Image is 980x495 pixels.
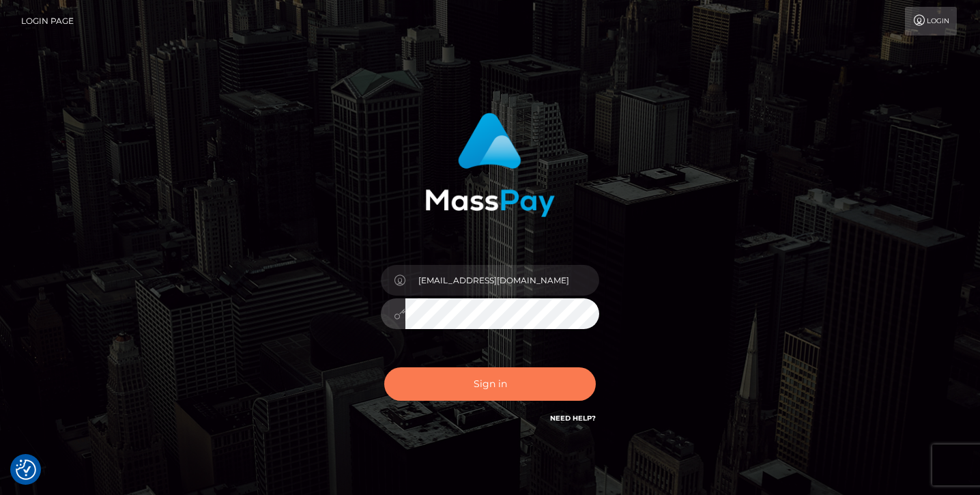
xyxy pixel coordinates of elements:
img: Revisit consent button [16,459,36,480]
a: Login Page [21,7,74,36]
a: Login [905,7,957,36]
img: MassPay Login [425,113,555,217]
button: Consent Preferences [16,459,36,480]
input: Username... [405,265,599,296]
a: Need Help? [550,414,596,423]
button: Sign in [384,367,596,401]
